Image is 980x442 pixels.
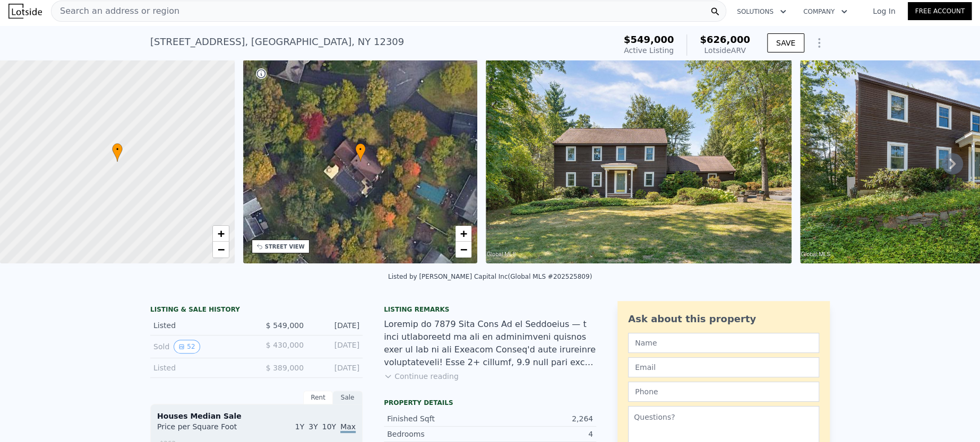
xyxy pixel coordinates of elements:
[628,333,819,353] input: Name
[387,429,490,439] div: Bedrooms
[460,243,467,256] span: −
[490,413,593,424] div: 2,264
[157,411,356,421] div: Houses Median Sale
[455,242,471,258] a: Zoom out
[266,341,304,349] span: $ 430,000
[213,242,229,258] a: Zoom out
[700,45,750,56] div: Lotside ARV
[728,2,795,21] button: Solutions
[217,243,224,256] span: −
[153,340,248,353] div: Sold
[150,305,363,316] div: LISTING & SALE HISTORY
[628,357,819,377] input: Email
[150,34,404,49] div: [STREET_ADDRESS] , [GEOGRAPHIC_DATA] , NY 12309
[153,320,248,331] div: Listed
[628,382,819,402] input: Phone
[295,422,304,431] span: 1Y
[700,34,750,45] span: $626,000
[266,364,304,372] span: $ 389,000
[333,391,363,404] div: Sale
[384,318,596,369] div: Loremip do 7879 Sita Cons Ad el Seddoeius — t inci utlaboreetd ma ali en adminimveni quisnos exer...
[486,60,792,263] img: Sale: 169679824 Parcel: 82647522
[795,2,856,21] button: Company
[460,227,467,240] span: +
[266,321,304,330] span: $ 549,000
[213,226,229,242] a: Zoom in
[312,340,359,353] div: [DATE]
[628,312,819,326] div: Ask about this property
[384,399,596,407] div: Property details
[767,33,804,52] button: SAVE
[112,145,123,154] span: •
[860,6,908,16] a: Log In
[157,421,256,438] div: Price per Square Foot
[355,145,366,154] span: •
[624,34,674,45] span: $549,000
[355,143,366,162] div: •
[153,363,248,373] div: Listed
[455,226,471,242] a: Zoom in
[174,340,200,353] button: View historical data
[312,363,359,373] div: [DATE]
[387,413,490,424] div: Finished Sqft
[384,371,459,382] button: Continue reading
[624,46,674,55] span: Active Listing
[809,32,830,54] button: Show Options
[51,5,179,17] span: Search an address or region
[322,422,336,431] span: 10Y
[908,2,972,20] a: Free Account
[303,391,333,404] div: Rent
[340,422,356,433] span: Max
[265,243,305,251] div: STREET VIEW
[8,4,42,19] img: Lotside
[308,422,317,431] span: 3Y
[217,227,224,240] span: +
[490,429,593,439] div: 4
[388,273,592,280] div: Listed by [PERSON_NAME] Capital Inc (Global MLS #202525809)
[312,320,359,331] div: [DATE]
[112,143,123,162] div: •
[384,305,596,314] div: Listing remarks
